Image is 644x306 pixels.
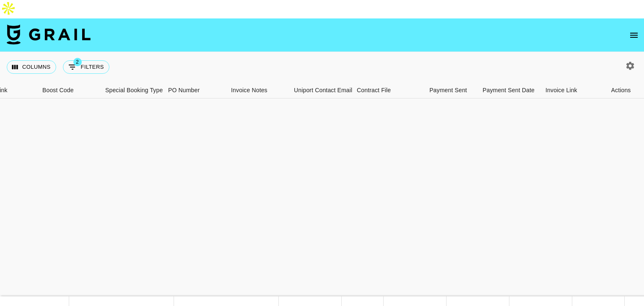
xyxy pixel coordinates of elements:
button: Show filters [63,60,109,74]
div: Contract File [357,82,391,99]
div: Payment Sent Date [478,82,541,99]
span: 2 [73,58,82,66]
div: Special Booking Type [101,82,164,99]
div: Actions [604,82,638,99]
div: Uniport Contact Email [294,82,352,99]
button: open drawer [626,27,642,44]
div: Invoice Link [545,82,577,99]
div: Special Booking Type [105,82,163,99]
div: Payment Sent Date [483,82,535,99]
div: Payment Sent [415,82,478,99]
div: Invoice Notes [231,82,267,99]
div: Invoice Notes [227,82,290,99]
div: Uniport Contact Email [290,82,353,99]
div: Contract File [353,82,415,99]
button: Select columns [7,60,56,74]
div: Payment Sent [429,82,467,99]
div: Boost Code [38,82,101,99]
div: PO Number [168,82,200,99]
div: Boost Code [42,82,74,99]
img: Grail Talent [7,24,91,44]
div: Invoice Link [541,82,604,99]
div: Actions [611,82,631,99]
div: PO Number [164,82,227,99]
